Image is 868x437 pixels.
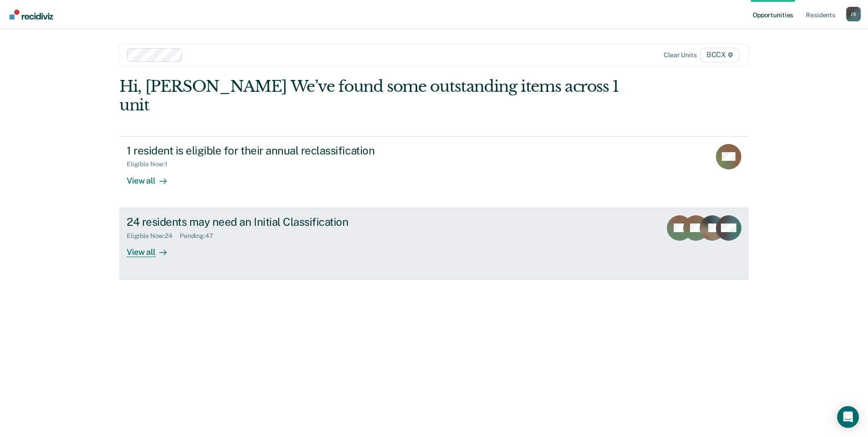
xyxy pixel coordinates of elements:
[10,10,53,20] img: Recidiviz
[119,136,749,208] a: 1 resident is eligible for their annual reclassificationEligible Now:1View all
[127,160,175,168] div: Eligible Now : 1
[127,232,180,240] div: Eligible Now : 24
[700,48,739,62] span: BCCX
[837,406,859,428] div: Open Intercom Messenger
[127,239,178,257] div: View all
[127,215,445,228] div: 24 residents may need an Initial Classification
[127,168,178,186] div: View all
[119,77,623,114] div: Hi, [PERSON_NAME] We’ve found some outstanding items across 1 unit
[119,208,749,279] a: 24 residents may need an Initial ClassificationEligible Now:24Pending:47View all
[846,7,861,21] div: J S
[180,232,221,240] div: Pending : 47
[664,51,697,59] div: Clear units
[127,144,445,157] div: 1 resident is eligible for their annual reclassification
[846,7,861,21] button: Profile dropdown button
